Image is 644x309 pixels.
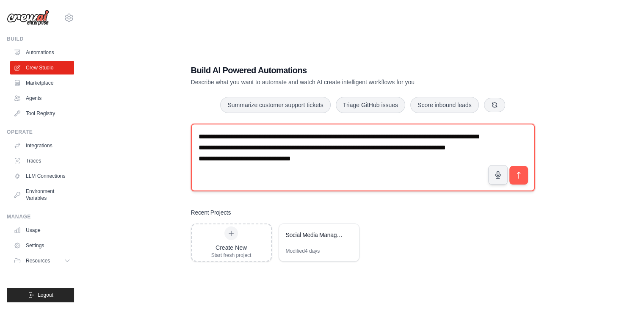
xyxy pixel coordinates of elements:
[211,252,252,259] div: Start fresh project
[191,64,475,76] h1: Build AI Powered Automations
[7,36,74,42] div: Build
[38,292,53,298] span: Logout
[10,61,74,74] a: Crew Studio
[410,97,479,113] button: Score inbound leads
[191,208,231,217] h3: Recent Projects
[7,10,49,26] img: Logo
[211,243,252,252] div: Create New
[10,154,74,168] a: Traces
[26,257,50,264] span: Resources
[602,268,644,309] iframe: Chat Widget
[286,248,320,254] div: Modified 4 days
[191,78,475,86] p: Describe what you want to automate and watch AI create intelligent workflows for you
[10,254,74,268] button: Resources
[488,165,508,185] button: Click to speak your automation idea
[10,46,74,59] a: Automations
[484,98,505,112] button: Get new suggestions
[7,129,74,135] div: Operate
[10,139,74,152] a: Integrations
[7,213,74,220] div: Manage
[10,107,74,120] a: Tool Registry
[10,76,74,90] a: Marketplace
[10,169,74,183] a: LLM Connections
[10,239,74,252] a: Settings
[10,223,74,237] a: Usage
[7,288,74,302] button: Logout
[10,185,74,205] a: Environment Variables
[10,91,74,105] a: Agents
[220,97,330,113] button: Summarize customer support tickets
[336,97,405,113] button: Triage GitHub issues
[286,231,344,239] div: Social Media Management Automation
